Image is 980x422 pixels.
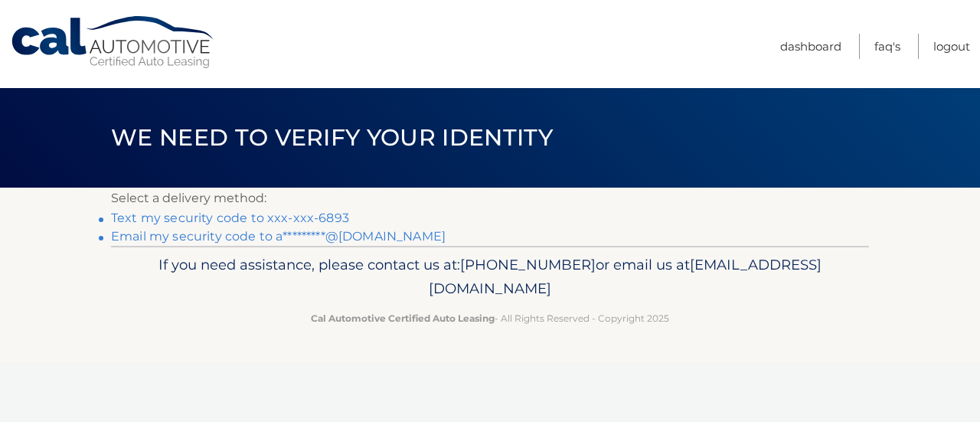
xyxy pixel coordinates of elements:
[121,310,859,326] p: - All Rights Reserved - Copyright 2025
[311,312,495,324] strong: Cal Automotive Certified Auto Leasing
[933,34,970,59] a: Logout
[111,188,869,209] p: Select a delivery method:
[111,229,446,244] a: Email my security code to a*********@[DOMAIN_NAME]
[111,123,553,152] span: We need to verify your identity
[460,256,596,273] span: [PHONE_NUMBER]
[10,15,217,70] a: Cal Automotive
[780,34,841,59] a: Dashboard
[111,211,349,225] a: Text my security code to xxx-xxx-6893
[121,253,859,302] p: If you need assistance, please contact us at: or email us at
[874,34,900,59] a: FAQ's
